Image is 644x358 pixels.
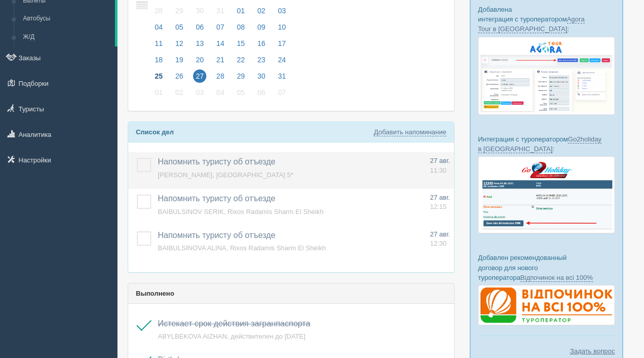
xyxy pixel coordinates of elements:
p: Интеграция с туроператором : [478,134,615,154]
span: 12:15 [430,203,447,210]
span: Напомнить туристу об отъезде [158,231,275,240]
a: 18 [149,54,169,70]
span: 27 [193,69,206,83]
span: 19 [173,53,186,66]
p: Добавлена интеграция с туроператором : [478,5,615,34]
a: Відпочинок на всі 100% [520,274,593,282]
span: 15 [234,37,248,50]
a: 27 [190,70,209,87]
a: 04 [211,87,230,103]
span: 29 [173,4,186,17]
span: 04 [214,86,227,99]
b: Выполнено [136,290,174,297]
span: 07 [275,86,289,99]
span: 01 [234,4,248,17]
span: 03 [275,4,289,17]
a: 04 [149,21,169,38]
a: 03 [190,87,209,103]
span: 18 [152,53,165,66]
a: 11 [149,38,169,54]
a: 02 [170,87,189,103]
span: Напомнить туристу об отъезде [158,157,275,166]
a: 16 [252,38,271,54]
a: 07 [272,87,289,103]
span: 06 [255,86,268,99]
a: 31 [272,70,289,87]
span: 13 [193,37,206,50]
span: 17 [275,37,289,50]
span: Истекает срок действия загранпаспорта [158,319,311,328]
a: 05 [170,21,189,38]
a: Agora Tour в [GEOGRAPHIC_DATA] [478,15,585,33]
span: 28 [214,69,227,83]
p: Добавлен рекомендованный договор для нового туроператора [478,253,615,282]
a: 27 авг. 12:15 [430,193,450,212]
span: 20 [193,53,206,66]
a: 30 [252,70,271,87]
span: 22 [234,53,248,66]
a: 17 [272,38,289,54]
span: 03 [193,86,206,99]
img: go2holiday-bookings-crm-for-travel-agency.png [478,156,615,233]
span: 06 [193,20,206,34]
a: Напомнить туристу об отъезде [158,194,275,203]
a: Go2holiday в [GEOGRAPHIC_DATA] [478,135,602,153]
span: 05 [234,86,248,99]
span: 21 [214,53,227,66]
span: 26 [173,69,186,83]
span: 27 авг. [430,157,450,164]
span: 16 [255,37,268,50]
a: 22 [231,54,251,70]
a: 12 [170,38,189,54]
a: 20 [190,54,209,70]
a: 05 [231,87,251,103]
a: 27 авг. 11:30 [430,156,450,175]
span: 12:30 [430,240,447,247]
a: ABYLBEKOVA AIZHAN, действителен до [DATE] [158,332,305,340]
a: 28 [211,70,230,87]
a: 19 [170,54,189,70]
span: 09 [255,20,268,34]
span: 02 [173,86,186,99]
span: 24 [275,53,289,66]
span: 23 [255,53,268,66]
span: 12 [173,37,186,50]
span: 27 авг. [430,230,450,238]
a: 15 [231,38,251,54]
span: 08 [234,20,248,34]
span: 31 [214,4,227,17]
a: 14 [211,38,230,54]
span: 07 [214,20,227,34]
a: 13 [190,38,209,54]
img: %D0%B4%D0%BE%D0%B3%D0%BE%D0%B2%D1%96%D1%80-%D0%B2%D1%96%D0%B4%D0%BF%D0%BE%D1%87%D0%B8%D0%BD%D0%BE... [478,285,615,326]
a: 06 [252,87,271,103]
a: 23 [252,54,271,70]
a: 06 [190,21,209,38]
a: 27 авг. 12:30 [430,230,450,249]
a: Задать вопрос [570,346,615,356]
span: 28 [152,4,165,17]
a: [PERSON_NAME], [GEOGRAPHIC_DATA] 5* [158,171,293,179]
span: 11 [152,37,165,50]
span: 30 [255,69,268,83]
span: BAIBULSINOVA ALINA, Rixos Radamis Sharm El Sheikh [158,244,326,252]
b: Список дел [136,128,174,136]
a: 09 [252,21,271,38]
a: Добавить напоминание [374,128,446,136]
span: 29 [234,69,248,83]
span: 30 [193,4,206,17]
a: Ж/Д [18,28,115,46]
span: 14 [214,37,227,50]
span: 05 [173,20,186,34]
a: 26 [170,70,189,87]
span: 10 [275,20,289,34]
a: BAIBULSINOV SERIK, Rixos Radamis Sharm El Sheikh [158,208,323,216]
a: 25 [149,70,169,87]
span: 25 [152,69,165,83]
span: 27 авг. [430,194,450,201]
a: 07 [211,21,230,38]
